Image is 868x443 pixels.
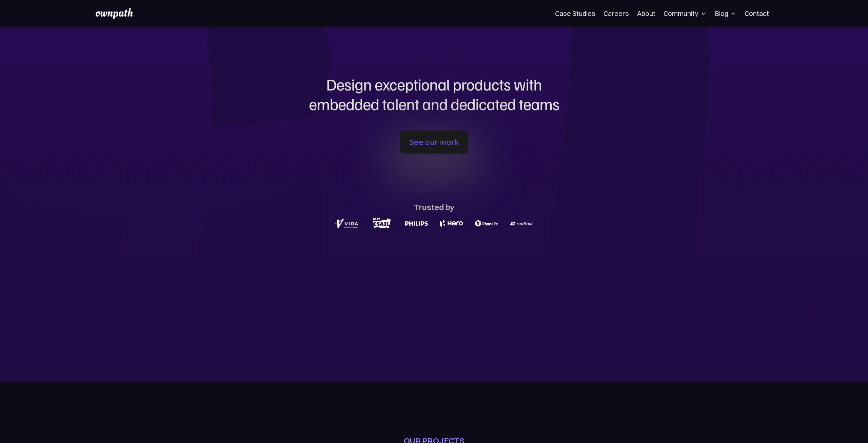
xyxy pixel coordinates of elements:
a: Contact [745,9,769,18]
a: About [637,9,655,18]
div: Blog [715,9,736,18]
div: Trusted by [414,202,454,212]
div: Community [664,9,707,18]
a: See our work [400,130,468,154]
a: Careers [604,9,629,18]
h1: Design exceptional products with embedded talent and dedicated teams [271,75,597,114]
a: Case Studies [555,9,595,18]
